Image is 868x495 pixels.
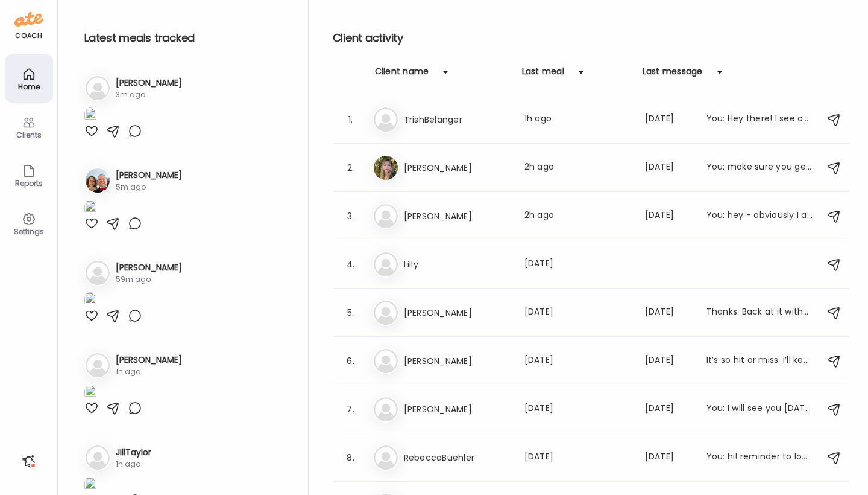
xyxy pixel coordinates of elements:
h2: Latest meals tracked [84,29,289,47]
div: [DATE] [524,354,631,368]
div: 59m ago [116,274,182,285]
div: Client name [375,65,429,85]
div: [DATE] [524,257,631,272]
div: 1. [344,112,358,127]
h3: [PERSON_NAME] [116,77,182,89]
img: images%2FwqyrCPB8hGfthJ3t4GeEWALSBGL2%2FuaVg6fqBSG3xMHggQ5ZQ%2FzEFG0IyEnmC28f4p2hRC_1080 [84,477,96,493]
img: bg-avatar-default.svg [374,397,398,421]
h3: [PERSON_NAME] [404,161,510,175]
img: bg-avatar-default.svg [374,252,398,276]
h3: [PERSON_NAME] [404,402,510,417]
h3: JillTaylor [116,446,151,459]
div: coach [15,31,42,41]
div: Last meal [522,65,564,85]
div: Settings [7,228,51,235]
img: images%2FHc3zk48H2rUBA4n1S7RGm83AK4C3%2FJdyLIRMNGHKzGeR8PHQG%2FTTBBYzb6jA0E6w581y0H_1080 [84,292,96,308]
div: [DATE] [645,402,692,417]
div: You: hey - obviously I am checking food pics less consistently due to FURY - but as I review over... [706,209,813,223]
div: 1h ago [524,112,631,127]
div: 2h ago [524,209,631,223]
h3: TrishBelanger [404,112,510,127]
h3: [PERSON_NAME] [404,305,510,320]
div: Last message [643,65,703,85]
div: 5. [344,305,358,320]
h3: [PERSON_NAME] [116,169,182,182]
div: [DATE] [645,450,692,465]
div: Home [7,83,51,91]
div: [DATE] [645,161,692,175]
img: bg-avatar-default.svg [374,445,398,470]
h3: RebeccaBuehler [404,450,510,465]
div: You: Hey there! I see our connection!! [706,112,813,127]
div: 3. [344,209,358,223]
img: bg-avatar-default.svg [374,204,398,228]
div: 1h ago [116,366,182,377]
div: Clients [7,131,51,139]
div: 2h ago [524,161,631,175]
div: You: I will see you [DATE] at 7 am!! [706,402,813,417]
img: bg-avatar-default.svg [374,107,398,132]
div: [DATE] [645,354,692,368]
div: 1h ago [116,459,151,470]
div: [DATE] [524,402,631,417]
h3: [PERSON_NAME] [116,261,182,274]
div: Reports [7,179,51,187]
div: It’s so hit or miss. I’ll keep trying. [706,354,813,368]
img: images%2FZ3DZsm46RFSj8cBEpbhayiVxPSD3%2FMjD91EbBZ013dFcIGTkl%2Fr6umuJV6naGMs0wCCyYR_1080 [84,385,96,401]
div: [DATE] [645,305,692,320]
div: 7. [344,402,358,417]
img: bg-avatar-default.svg [86,353,110,377]
div: You: make sure you get enough food in [DATE]!! [706,161,813,175]
img: bg-avatar-default.svg [86,76,110,100]
div: 5m ago [116,182,182,193]
div: Thanks. Back at it without too much issue [706,305,813,320]
div: You: hi! reminder to log food! you're doing so good! [706,450,813,465]
img: bg-avatar-default.svg [86,261,110,285]
img: images%2FUAyJd1d0XGZnZMOOkMs6vbP37wy2%2FHPyikmmXDj4beaEAXdWP%2FRJZGuqk9JuEvkWEtHF3B_1080 [84,200,96,216]
img: ate [14,10,43,29]
div: [DATE] [524,450,631,465]
img: bg-avatar-default.svg [86,445,110,470]
h3: [PERSON_NAME] [404,209,510,223]
div: 3m ago [116,89,182,100]
div: 4. [344,257,358,272]
h3: [PERSON_NAME] [116,354,182,366]
div: 2. [344,161,358,175]
div: 8. [344,450,358,465]
img: bg-avatar-default.svg [374,301,398,325]
div: [DATE] [524,305,631,320]
img: bg-avatar-default.svg [374,349,398,373]
h3: Lilly [404,257,510,272]
img: avatars%2FUAyJd1d0XGZnZMOOkMs6vbP37wy2 [86,168,110,193]
h3: [PERSON_NAME] [404,354,510,368]
img: images%2FzxpNCqgrzoUBON1u7mKuAQRyjYC2%2FpL7EsLQNjkYcT9WkqRIM%2F5GDPT5CJsad8gQYDZdny_1080 [84,107,96,124]
div: [DATE] [645,112,692,127]
h2: Client activity [333,29,849,47]
div: [DATE] [645,209,692,223]
img: avatars%2Fx8W7z04tsbVnaEI467mJYgiQDWq2 [374,156,398,180]
div: 6. [344,354,358,368]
